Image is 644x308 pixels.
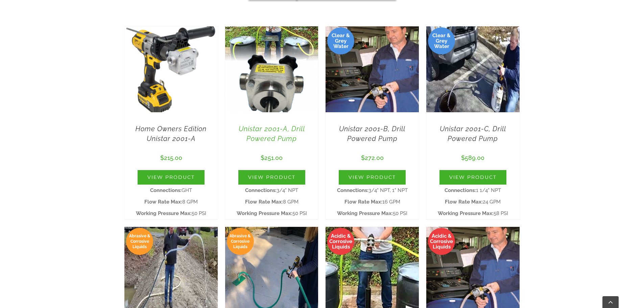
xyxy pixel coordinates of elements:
span: $ [361,154,365,161]
span: Clear & Grey Water [428,33,455,49]
strong: Working Pressure Max: [438,210,494,216]
a: View Product [138,170,205,185]
span: 50 PSI [237,210,307,216]
strong: Connections: [445,187,476,193]
strong: Flow Rate Max: [144,199,182,205]
bdi: 251.00 [261,154,283,161]
bdi: 215.00 [160,154,182,161]
span: Abrasive & Corrosive Liquids [227,233,254,250]
strong: Flow Rate Max: [344,199,382,205]
span: 58 PSI [438,210,508,216]
span: 8 GPM [245,199,299,205]
span: $ [261,154,264,161]
span: 3/4" NPT, 1" NPT [337,187,408,193]
a: Unistar 2001-C, Drill Powered Pump [440,125,506,143]
bdi: 589.00 [461,154,484,161]
strong: Connections: [337,187,368,193]
a: Home Owners Edition Unistar 2001-A [136,125,207,143]
span: 1 1/4" NPT [445,187,501,193]
a: Unistar 2001-B, Drill Powered Pump [339,125,405,143]
strong: Connections: [245,187,277,193]
span: 3/4" NPT [245,187,298,193]
span: Acidic & Corrosive Liquids [327,233,354,250]
span: 8 GPM [144,199,198,205]
strong: Flow Rate Max: [445,199,483,205]
a: Unistar 2001-A, Drill Powered Pump [239,125,305,143]
span: $ [461,154,465,161]
strong: Connections: [150,187,182,193]
span: Clear & Grey Water [327,33,354,49]
span: GHT [150,187,192,193]
a: View Product [339,170,406,185]
strong: Working Pressure Max: [136,210,192,216]
strong: Flow Rate Max: [245,199,283,205]
bdi: 272.00 [361,154,384,161]
span: Abrasive & Corrosive Liquids [126,233,153,250]
span: 50 PSI [337,210,407,216]
strong: Working Pressure Max: [337,210,393,216]
span: $ [160,154,164,161]
a: View Product [238,170,305,185]
span: 24 GPM [445,199,501,205]
span: 16 GPM [344,199,400,205]
strong: Working Pressure Max: [237,210,292,216]
span: Acidic & Corrosive Liquids [428,233,455,250]
span: 50 PSI [136,210,206,216]
a: View Product [439,170,506,185]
